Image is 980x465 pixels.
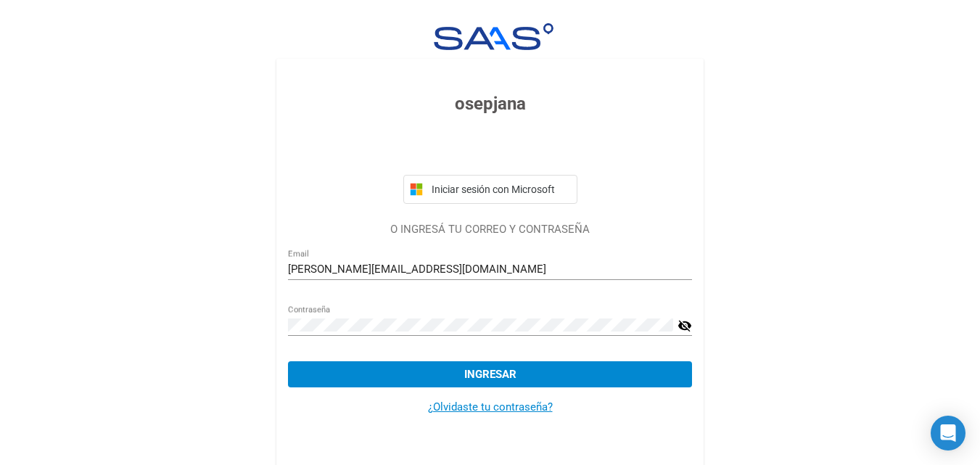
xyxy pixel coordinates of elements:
[678,317,692,334] mat-icon: visibility_off
[288,91,692,117] h3: osepjana
[931,416,965,450] div: Open Intercom Messenger
[428,400,553,413] a: ¿Olvidaste tu contraseña?
[429,184,571,195] span: Iniciar sesión con Microsoft
[288,221,692,238] p: O INGRESÁ TU CORREO Y CONTRASEÑA
[464,368,516,381] span: Ingresar
[288,361,692,387] button: Ingresar
[403,175,577,204] button: Iniciar sesión con Microsoft
[396,133,585,165] iframe: Botón Iniciar sesión con Google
